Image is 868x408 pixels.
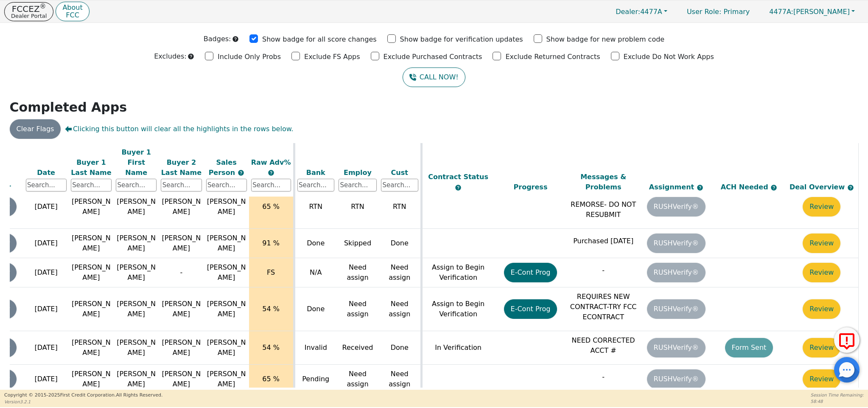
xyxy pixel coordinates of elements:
[790,183,854,191] span: Deal Overview
[159,287,204,331] td: [PERSON_NAME]
[206,179,247,191] input: Search...
[339,179,377,191] input: Search...
[428,173,488,181] span: Contract Status
[10,119,61,139] button: Clear Flags
[546,34,665,45] p: Show badge for new problem code
[4,392,162,399] p: Copyright © 2015- 2025 First Credit Corporation.
[569,372,638,382] p: -
[69,229,114,258] td: [PERSON_NAME]
[24,287,69,331] td: [DATE]
[24,258,69,287] td: [DATE]
[26,179,67,191] input: Search...
[379,258,421,287] td: Need assign
[114,331,159,365] td: [PERSON_NAME]
[769,8,850,16] span: [PERSON_NAME]
[69,258,114,287] td: [PERSON_NAME]
[11,13,47,19] p: Dealer Portal
[207,300,246,318] span: [PERSON_NAME]
[294,185,336,229] td: RTN
[159,258,204,287] td: -
[384,52,482,62] p: Exclude Purchased Contracts
[616,8,640,16] span: Dealer:
[504,263,557,282] button: E-Cont Prog
[504,299,557,319] button: E-Cont Prog
[161,179,202,191] input: Search...
[294,258,336,287] td: N/A
[379,365,421,394] td: Need assign
[69,287,114,331] td: [PERSON_NAME]
[569,335,638,356] p: NEED CORRECTED ACCT #
[116,392,162,398] span: All Rights Reserved.
[65,124,293,134] span: Clicking this button will clear all the highlights in the rows below.
[336,185,379,229] td: RTN
[24,331,69,365] td: [DATE]
[218,52,281,62] p: Include Only Probs
[811,392,864,398] p: Session Time Remaining:
[159,229,204,258] td: [PERSON_NAME]
[339,167,377,177] div: Employ
[207,338,246,357] span: [PERSON_NAME]
[803,234,840,253] button: Review
[403,68,465,87] a: CALL NOW!
[421,258,494,287] td: Assign to Begin Verification
[297,167,335,177] div: Bank
[624,52,714,62] p: Exclude Do Not Work Apps
[803,369,840,389] button: Review
[569,189,638,220] p: CUSTOMER REMORSE- DO NOT RESUBMIT
[379,185,421,229] td: RTN
[400,34,523,45] p: Show badge for verification updates
[379,331,421,365] td: Done
[379,287,421,331] td: Need assign
[294,287,336,331] td: Done
[336,229,379,258] td: Skipped
[71,157,112,177] div: Buyer 1 Last Name
[26,167,67,177] div: Date
[4,2,53,21] a: FCCEZ®Dealer Portal
[24,185,69,229] td: [DATE]
[803,197,840,217] button: Review
[294,229,336,258] td: Done
[336,287,379,331] td: Need assign
[421,287,494,331] td: Assign to Begin Verification
[496,182,565,192] div: Progress
[207,263,246,281] span: [PERSON_NAME]
[161,157,202,177] div: Buyer 2 Last Name
[11,5,47,13] p: FCCEZ
[10,100,127,115] strong: Completed Apps
[616,8,662,16] span: 4477A
[262,239,280,247] span: 91 %
[116,179,157,191] input: Search...
[204,34,231,44] p: Badges:
[304,52,360,62] p: Exclude FS Apps
[569,265,638,276] p: -
[760,5,864,18] button: 4477A:[PERSON_NAME]
[687,8,721,16] span: User Role :
[207,197,246,216] span: [PERSON_NAME]
[569,236,638,246] p: Purchased [DATE]
[607,5,676,18] a: Dealer:4477A
[24,229,69,258] td: [DATE]
[336,365,379,394] td: Need assign
[114,258,159,287] td: [PERSON_NAME]
[569,172,638,192] div: Messages & Problems
[294,331,336,365] td: Invalid
[811,398,864,405] p: 58:48
[209,158,238,176] span: Sales Person
[62,12,82,19] p: FCC
[678,3,758,20] a: User Role: Primary
[803,338,840,357] button: Review
[114,229,159,258] td: [PERSON_NAME]
[251,179,291,191] input: Search...
[262,34,377,45] p: Show badge for all score changes
[297,179,335,191] input: Search...
[114,185,159,229] td: [PERSON_NAME]
[71,179,112,191] input: Search...
[678,3,758,20] p: Primary
[769,8,793,16] span: 4477A:
[803,299,840,319] button: Review
[154,51,186,62] p: Excludes:
[159,365,204,394] td: [PERSON_NAME]
[69,365,114,394] td: [PERSON_NAME]
[56,2,89,22] button: AboutFCC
